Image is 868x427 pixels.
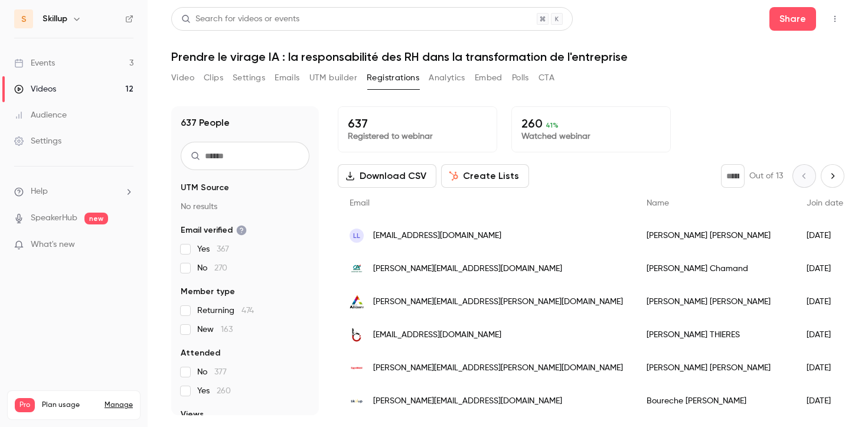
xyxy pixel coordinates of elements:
p: Out of 13 [749,170,783,182]
button: Registrations [367,69,419,87]
span: Email [350,199,370,207]
button: UTM builder [309,69,357,87]
li: help-dropdown-opener [14,185,133,198]
button: Emails [275,69,299,87]
span: Attended [181,347,220,359]
div: [PERSON_NAME] [PERSON_NAME] [635,351,795,384]
div: [DATE] [795,318,855,351]
span: [EMAIL_ADDRESS][DOMAIN_NAME] [373,230,501,242]
p: Registered to webinar [348,131,487,142]
button: CTA [539,69,554,87]
span: S [21,13,27,25]
h1: Prendre le virage IA : la responsabilité des RH dans la transformation de l'entreprise [171,50,844,64]
span: What's new [31,239,75,251]
span: Help [31,185,48,198]
span: Returning [197,305,254,317]
a: SpeakerHub [31,212,77,224]
img: alliaserv.fr [350,295,364,309]
span: Join date [807,199,843,207]
div: Videos [14,83,56,95]
p: Watched webinar [521,131,661,142]
div: [DATE] [795,285,855,318]
div: Search for videos or events [181,13,299,25]
span: Views [181,409,204,421]
button: Share [769,7,816,31]
div: Events [14,57,55,69]
img: sobureautique.fr [350,328,364,342]
div: Settings [14,135,61,147]
div: [PERSON_NAME] [PERSON_NAME] [635,219,795,252]
span: Member type [181,286,235,298]
span: 260 [217,387,231,395]
span: Name [647,199,669,207]
span: No [197,366,227,378]
img: exxonmobil.com [350,361,364,375]
p: 637 [348,116,487,131]
span: Plan usage [42,400,97,410]
button: Analytics [429,69,465,87]
div: Audience [14,109,67,121]
span: 377 [214,368,227,376]
div: [PERSON_NAME] Chamand [635,252,795,285]
a: Manage [105,400,133,410]
span: Yes [197,243,229,255]
button: Download CSV [338,164,436,188]
span: [EMAIL_ADDRESS][DOMAIN_NAME] [373,329,501,341]
span: New [197,324,233,335]
span: Pro [15,398,35,412]
span: Yes [197,385,231,397]
button: Video [171,69,194,87]
button: Polls [512,69,529,87]
button: Next page [821,164,844,188]
span: UTM Source [181,182,229,194]
span: No [197,262,227,274]
img: ca-reunion.fr [350,262,364,276]
h6: Skillup [43,13,67,25]
button: Settings [233,69,265,87]
span: Email verified [181,224,247,236]
div: [DATE] [795,351,855,384]
span: new [84,213,108,224]
button: Embed [475,69,502,87]
span: 270 [214,264,227,272]
p: No results [181,201,309,213]
span: [PERSON_NAME][EMAIL_ADDRESS][DOMAIN_NAME] [373,395,562,408]
span: 163 [221,325,233,334]
button: Create Lists [441,164,529,188]
h1: 637 People [181,116,230,130]
span: 367 [217,245,229,253]
span: 474 [242,307,254,315]
span: [PERSON_NAME][EMAIL_ADDRESS][DOMAIN_NAME] [373,263,562,275]
iframe: Noticeable Trigger [119,240,133,250]
span: 41 % [546,121,559,129]
img: skillup.co [350,394,364,408]
span: lL [353,230,360,241]
div: [PERSON_NAME] [PERSON_NAME] [635,285,795,318]
div: [DATE] [795,384,855,418]
p: 260 [521,116,661,131]
div: [DATE] [795,252,855,285]
span: [PERSON_NAME][EMAIL_ADDRESS][PERSON_NAME][DOMAIN_NAME] [373,296,623,308]
button: Clips [204,69,223,87]
span: [PERSON_NAME][EMAIL_ADDRESS][PERSON_NAME][DOMAIN_NAME] [373,362,623,374]
div: Boureche [PERSON_NAME] [635,384,795,418]
div: [PERSON_NAME] THIERES [635,318,795,351]
button: Top Bar Actions [825,9,844,28]
div: [DATE] [795,219,855,252]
